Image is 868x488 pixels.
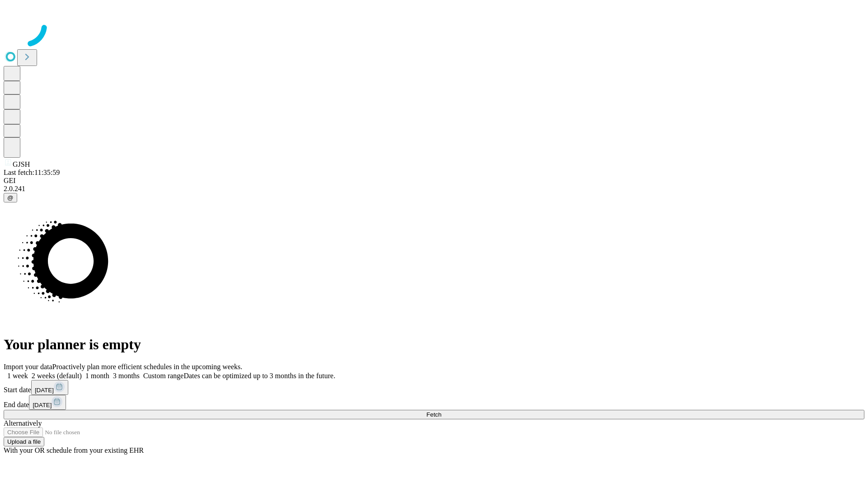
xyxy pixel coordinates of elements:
[29,395,66,410] button: [DATE]
[4,410,864,419] button: Fetch
[4,363,52,371] span: Import your data
[13,160,30,168] span: GJSH
[4,193,17,202] button: @
[52,363,242,371] span: Proactively plan more efficient schedules in the upcoming weeks.
[113,372,140,380] span: 3 months
[184,372,335,380] span: Dates can be optimized up to 3 months in the future.
[4,177,864,185] div: GEI
[4,446,144,454] span: With your OR schedule from your existing EHR
[4,336,864,353] h1: Your planner is empty
[4,395,864,410] div: End date
[426,411,441,418] span: Fetch
[35,387,54,394] span: [DATE]
[33,402,52,408] span: [DATE]
[7,194,14,201] span: @
[32,372,82,380] span: 2 weeks (default)
[143,372,184,380] span: Custom range
[4,437,44,446] button: Upload a file
[4,419,42,427] span: Alternatively
[4,185,864,193] div: 2.0.241
[4,380,864,395] div: Start date
[85,372,109,380] span: 1 month
[31,380,68,395] button: [DATE]
[4,169,60,176] span: Last fetch: 11:35:59
[7,372,28,380] span: 1 week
